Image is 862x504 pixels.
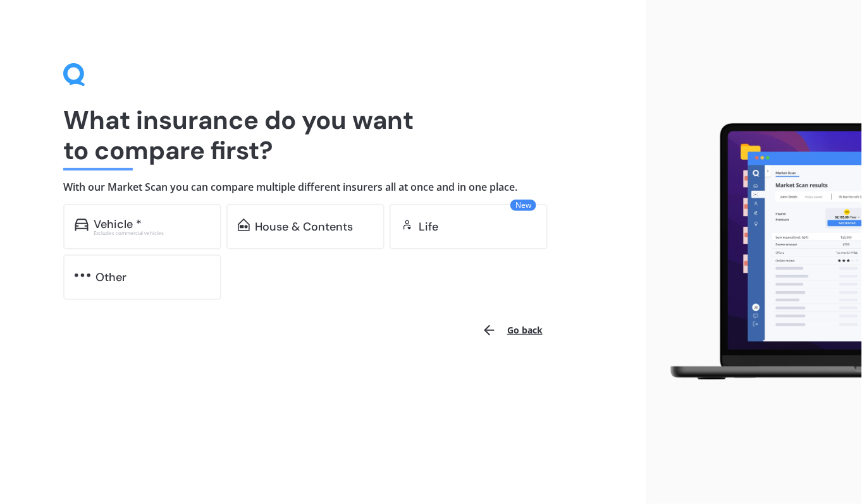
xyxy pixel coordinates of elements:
[401,219,414,231] img: life.f720d6a2d7cdcd3ad642.svg
[75,219,89,231] img: car.f15378c7a67c060ca3f3.svg
[94,231,210,236] div: Excludes commercial vehicles
[95,271,126,284] div: Other
[255,220,353,233] div: House & Contents
[63,181,583,194] h4: With our Market Scan you can compare multiple different insurers all at once and in one place.
[75,269,90,282] img: other.81dba5aafe580aa69f38.svg
[419,220,438,233] div: Life
[656,117,862,387] img: laptop.webp
[238,219,250,231] img: home-and-contents.b802091223b8502ef2dd.svg
[94,218,142,231] div: Vehicle *
[510,200,536,211] span: New
[63,105,583,165] h1: What insurance do you want to compare first?
[474,315,550,345] button: Go back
